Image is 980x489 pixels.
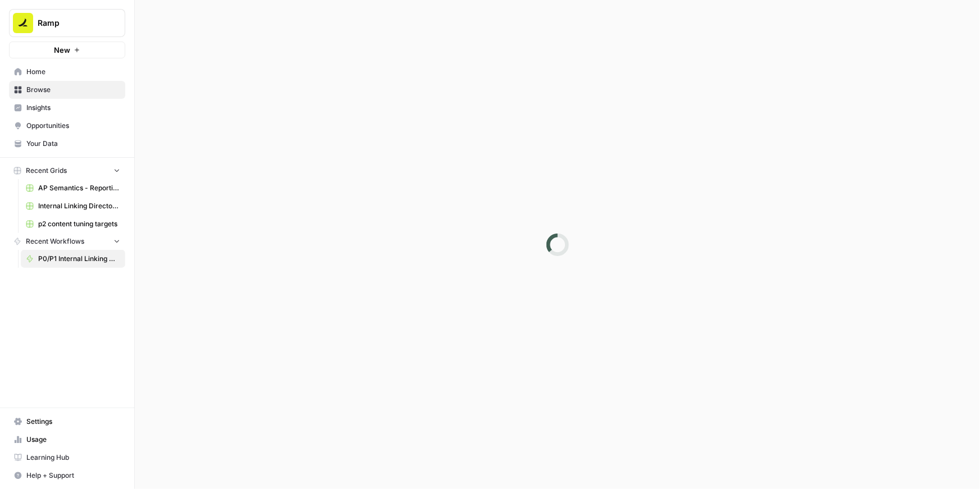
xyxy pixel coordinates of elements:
span: Learning Hub [26,453,120,463]
a: Insights [9,99,125,117]
a: AP Semantics - Reporting [21,179,125,197]
button: Help + Support [9,467,125,485]
span: Internal Linking Directory Grid [38,201,120,211]
a: Your Data [9,135,125,153]
a: Home [9,63,125,81]
a: Internal Linking Directory Grid [21,197,125,215]
button: New [9,42,125,58]
span: Your Data [26,139,120,149]
span: Usage [26,435,120,445]
span: p2 content tuning targets [38,219,120,229]
a: Opportunities [9,117,125,135]
span: Opportunities [26,121,120,131]
span: Browse [26,85,120,95]
span: Settings [26,417,120,427]
span: Help + Support [26,470,120,481]
a: p2 content tuning targets [21,215,125,233]
span: New [54,44,70,56]
a: Settings [9,413,125,431]
span: Home [26,67,120,77]
span: Recent Grids [26,166,67,176]
a: Usage [9,431,125,449]
button: Workspace: Ramp [9,9,125,37]
span: Insights [26,103,120,113]
a: P0/P1 Internal Linking Workflow [21,250,125,268]
span: AP Semantics - Reporting [38,183,120,193]
span: Ramp [38,17,106,29]
img: Ramp Logo [13,13,33,33]
span: Recent Workflows [26,236,84,246]
button: Recent Grids [9,162,125,179]
button: Recent Workflows [9,233,125,250]
span: P0/P1 Internal Linking Workflow [38,254,120,264]
a: Browse [9,81,125,99]
a: Learning Hub [9,449,125,467]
